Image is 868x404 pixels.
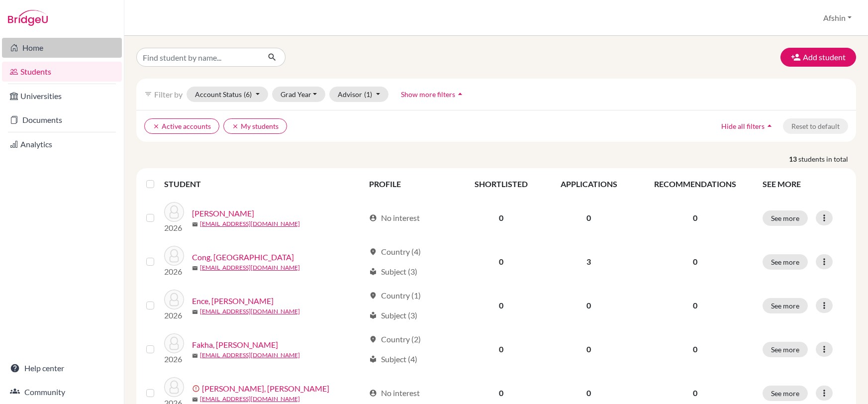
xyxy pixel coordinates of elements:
[369,355,377,363] span: local_library
[2,110,122,130] a: Documents
[789,154,798,164] strong: 13
[164,172,363,196] th: STUDENT
[763,254,808,270] button: See more
[164,377,184,397] img: Francom, McKay
[640,212,751,224] p: 0
[144,118,219,134] button: clearActive accounts
[369,311,377,319] span: local_library
[164,333,184,353] img: Fakha, Malek
[544,327,633,371] td: 0
[369,290,421,302] div: Country (1)
[713,118,783,134] button: Hide all filtersarrow_drop_up
[721,122,765,130] span: Hide all filters
[459,172,544,196] th: SHORTLISTED
[364,90,372,99] span: (1)
[164,353,184,365] p: 2026
[392,87,474,102] button: Show more filtersarrow_drop_up
[200,395,300,404] a: [EMAIL_ADDRESS][DOMAIN_NAME]
[187,87,268,102] button: Account Status(6)
[369,268,377,276] span: local_library
[2,382,122,402] a: Community
[2,86,122,106] a: Universities
[8,10,48,26] img: Bridge-U
[763,342,808,357] button: See more
[369,389,377,397] span: account_circle
[164,246,184,266] img: Cong, Yuanzhou
[544,284,633,327] td: 0
[164,290,184,309] img: Ence, Mason
[401,90,455,99] span: Show more filters
[798,154,856,164] span: students in total
[192,265,198,271] span: mail
[272,87,326,102] button: Grad Year
[192,309,198,315] span: mail
[369,335,377,343] span: location_on
[780,48,856,67] button: Add student
[757,172,852,196] th: SEE MORE
[369,214,377,222] span: account_circle
[369,333,421,345] div: Country (2)
[192,397,198,403] span: mail
[369,353,417,365] div: Subject (4)
[2,134,122,154] a: Analytics
[763,298,808,313] button: See more
[459,196,544,240] td: 0
[369,246,421,258] div: Country (4)
[153,123,160,130] i: clear
[192,221,198,227] span: mail
[544,172,633,196] th: APPLICATIONS
[2,62,122,82] a: Students
[192,251,294,263] a: Cong, [GEOGRAPHIC_DATA]
[2,358,122,378] a: Help center
[640,256,751,268] p: 0
[459,284,544,327] td: 0
[369,387,420,399] div: No interest
[765,121,774,131] i: arrow_drop_up
[2,38,122,58] a: Home
[164,202,184,222] img: Bors, Piotr
[164,266,184,278] p: 2026
[640,300,751,311] p: 0
[223,118,287,134] button: clearMy students
[192,207,254,219] a: [PERSON_NAME]
[200,307,300,316] a: [EMAIL_ADDRESS][DOMAIN_NAME]
[164,222,184,234] p: 2026
[200,351,300,360] a: [EMAIL_ADDRESS][DOMAIN_NAME]
[192,385,202,393] span: error_outline
[369,248,377,256] span: location_on
[369,266,417,278] div: Subject (3)
[783,118,848,134] button: Reset to default
[136,48,260,67] input: Find student by name...
[202,383,329,395] a: [PERSON_NAME], [PERSON_NAME]
[544,240,633,284] td: 3
[192,353,198,359] span: mail
[329,87,388,102] button: Advisor(1)
[369,212,420,224] div: No interest
[544,196,633,240] td: 0
[763,210,808,226] button: See more
[164,309,184,321] p: 2026
[232,123,239,130] i: clear
[192,295,274,307] a: Ence, [PERSON_NAME]
[455,89,465,99] i: arrow_drop_up
[634,172,757,196] th: RECOMMENDATIONS
[363,172,459,196] th: PROFILE
[192,339,278,351] a: Fakha, [PERSON_NAME]
[200,219,300,228] a: [EMAIL_ADDRESS][DOMAIN_NAME]
[144,90,152,98] i: filter_list
[763,386,808,401] button: See more
[819,8,856,27] button: Afshin
[459,327,544,371] td: 0
[640,343,751,355] p: 0
[369,292,377,300] span: location_on
[640,387,751,399] p: 0
[244,90,252,99] span: (6)
[369,309,417,321] div: Subject (3)
[459,240,544,284] td: 0
[154,90,183,99] span: Filter by
[200,263,300,272] a: [EMAIL_ADDRESS][DOMAIN_NAME]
